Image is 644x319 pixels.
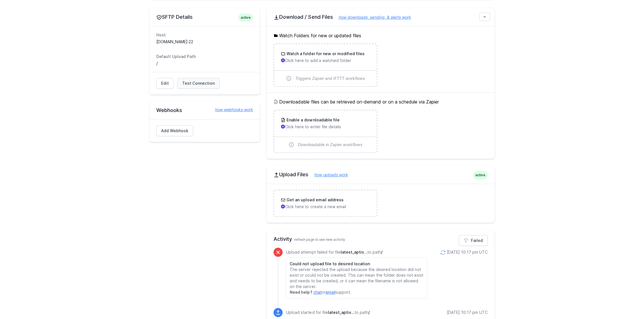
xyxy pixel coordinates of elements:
a: Add Webhook [156,125,193,136]
p: Upload started for file to path [286,310,369,315]
span: latest_aptive_results_upload2025-08-12T22:17:02+00:00 [328,310,354,315]
dd: / [156,61,253,66]
a: email [325,290,335,295]
span: Triggers Zapier and IFTTT workflows [295,76,365,81]
a: Failed [459,235,488,246]
h2: Upload Files [273,171,488,178]
iframe: Drift Widget Chat Controller [616,291,637,312]
span: refresh page to see new activity [294,237,345,242]
a: Get an upload email address Click here to create a new email [274,190,376,216]
span: / [381,250,382,254]
p: Click here to add a watched folder [281,58,370,63]
div: [DATE] 10:17 pm UTC [447,249,488,255]
a: how uploads work [308,172,348,177]
a: how downloads, sending, & alerts work [333,15,411,20]
dt: Default Upload Path [156,54,253,59]
h2: Activity [273,235,488,243]
div: [DATE] 10:17 pm UTC [447,310,488,315]
span: latest_aptive_results_upload2025-08-12T22:17:02+00:00 [340,250,367,254]
dd: [DOMAIN_NAME]:22 [156,39,253,45]
h3: Enable a downloadable file [285,117,339,123]
p: Upload attempt failed for file to path [286,249,427,255]
h3: Watch a folder for new or modified files [285,51,364,57]
span: active [473,171,488,179]
span: active [238,14,253,22]
a: how webhooks work [209,107,253,113]
dt: Host [156,32,253,38]
a: chat [313,290,321,295]
p: or support. [290,289,423,295]
p: The server rejected the upload because the desired location did not exist or could not be created... [290,267,423,289]
h5: Downloadable files can be retrieved on-demand or on a schedule via Zapier [273,98,488,105]
a: Edit [156,78,174,89]
h6: Could not upload file to desired location [290,261,423,267]
a: Test Connection [177,78,220,89]
strong: Need help? [290,290,312,295]
p: Click here to enter file details [281,124,370,130]
a: Enable a downloadable file Click here to enter file details Downloadable in Zapier workflows [274,110,376,152]
span: Downloadable in Zapier workflows [298,142,362,148]
a: Watch a folder for new or modified files Click here to add a watched folder Triggers Zapier and I... [274,44,376,86]
h2: SFTP Details [156,14,253,20]
span: Test Connection [182,80,215,86]
h3: Get an upload email address [285,197,343,203]
h5: Watch Folders for new or updated files [273,32,488,39]
span: / [368,310,369,315]
h2: Download / Send Files [273,14,488,20]
h2: Webhooks [156,107,253,114]
p: Click here to create a new email [281,204,370,210]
